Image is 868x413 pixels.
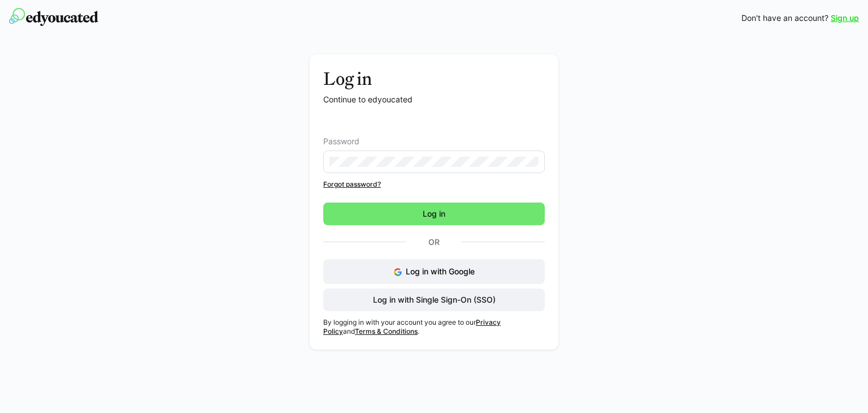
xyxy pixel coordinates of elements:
[323,94,545,105] p: Continue to edyoucated
[323,180,545,189] a: Forgot password?
[323,68,545,89] h3: Log in
[406,234,462,250] p: Or
[323,289,545,311] button: Log in with Single Sign-On (SSO)
[323,318,501,335] a: Privacy Policy
[323,137,359,146] span: Password
[323,203,545,225] button: Log in
[371,294,497,306] span: Log in with Single Sign-On (SSO)
[355,327,418,335] a: Terms & Conditions
[323,259,545,284] button: Log in with Google
[9,8,98,26] img: edyoucated
[406,266,475,276] span: Log in with Google
[741,12,828,24] span: Don't have an account?
[831,12,859,24] a: Sign up
[421,208,447,220] span: Log in
[323,318,545,336] p: By logging in with your account you agree to our and .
